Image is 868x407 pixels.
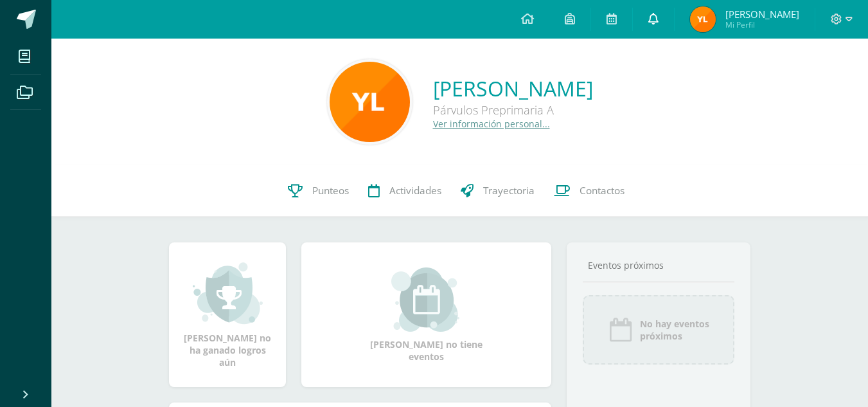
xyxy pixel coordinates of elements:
a: Contactos [544,165,634,217]
div: [PERSON_NAME] no tiene eventos [362,267,491,363]
a: Trayectoria [451,165,544,217]
img: event_small.png [391,267,461,332]
span: Trayectoria [483,184,535,197]
img: achievement_small.png [193,261,263,325]
span: Actividades [389,184,441,197]
img: event_icon.png [608,317,633,343]
span: [PERSON_NAME] [725,8,799,21]
div: Eventos próximos [583,259,734,271]
span: No hay eventos próximos [640,318,709,342]
span: Contactos [580,184,624,197]
img: 09a13ced55d70bb88ef3060083731f5b.png [330,62,410,142]
a: Ver información personal... [433,118,550,130]
a: Punteos [278,165,359,217]
img: 5245e3bd8303b0d14c6bc93cd9269dd4.png [690,6,716,32]
span: Punteos [312,184,349,197]
span: Mi Perfil [725,19,799,30]
a: Actividades [359,165,451,217]
div: [PERSON_NAME] no ha ganado logros aún [182,261,273,368]
div: Párvulos Preprimaria A [433,102,593,118]
a: [PERSON_NAME] [433,75,593,102]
